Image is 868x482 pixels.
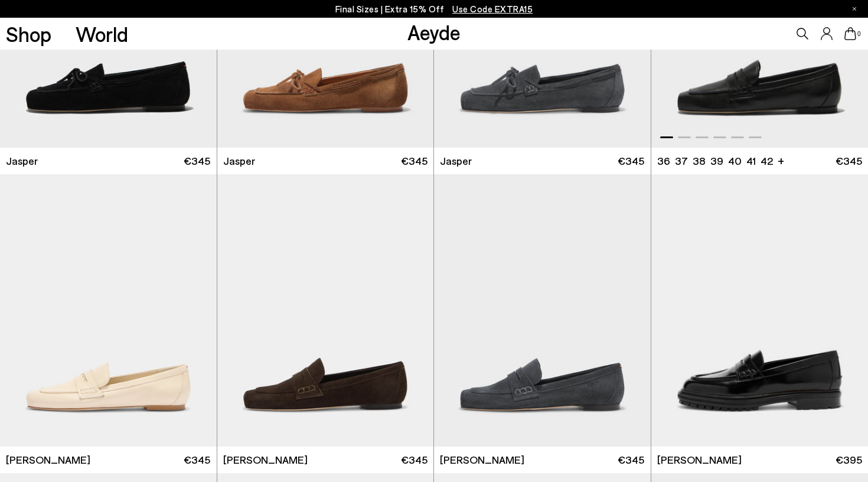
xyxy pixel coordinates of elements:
a: Shop [6,24,51,44]
li: 42 [761,154,773,168]
li: + [778,152,784,168]
ul: variant [657,154,769,168]
li: 39 [710,154,723,168]
span: Jasper [440,154,472,168]
span: €345 [401,154,428,168]
li: 36 [657,154,670,168]
a: [PERSON_NAME] €345 [434,447,651,473]
li: 40 [728,154,742,168]
span: [PERSON_NAME] [6,452,90,467]
span: 0 [856,31,862,37]
span: €345 [184,452,210,467]
span: [PERSON_NAME] [223,452,308,467]
li: 37 [675,154,688,168]
img: Lana Suede Loafers [434,174,651,447]
span: €345 [184,154,210,168]
span: €345 [836,154,862,168]
span: [PERSON_NAME] [440,452,524,467]
span: €345 [618,452,644,467]
a: Jasper €345 [434,148,651,174]
a: Jasper €345 [217,148,434,174]
span: Jasper [6,154,38,168]
span: €345 [401,452,428,467]
span: Navigate to /collections/ss25-final-sizes [452,4,533,14]
span: [PERSON_NAME] [657,452,742,467]
a: Aeyde [407,19,461,44]
img: Lana Suede Loafers [217,174,434,447]
span: Jasper [223,154,255,168]
a: 0 [844,27,856,40]
span: €395 [836,452,862,467]
li: 38 [693,154,706,168]
a: World [76,24,128,44]
a: [PERSON_NAME] €345 [217,447,434,473]
span: €345 [618,154,644,168]
p: Final Sizes | Extra 15% Off [335,2,533,17]
li: 41 [746,154,756,168]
